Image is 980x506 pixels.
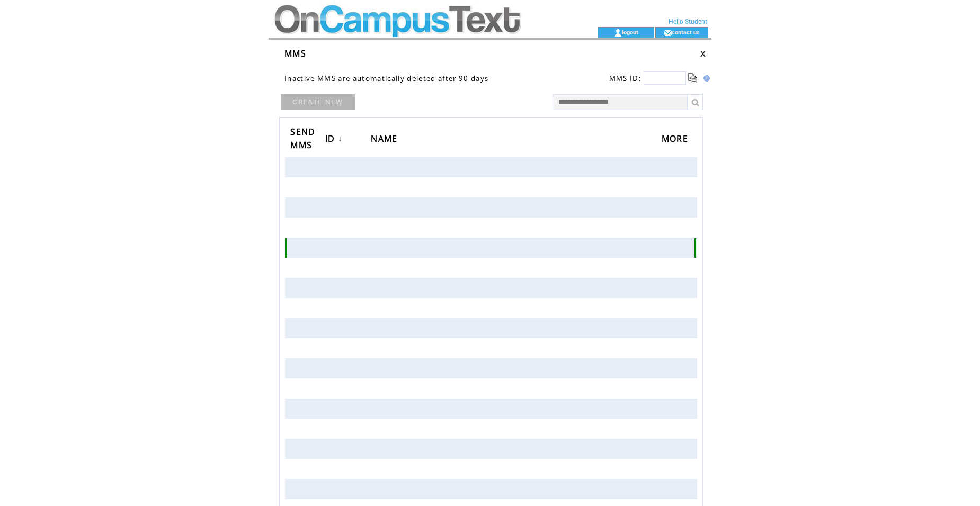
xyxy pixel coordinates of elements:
span: ID [325,130,338,150]
span: Hello Student [669,18,707,25]
a: CREATE NEW [281,94,355,110]
a: contact us [672,29,700,35]
a: logout [622,29,638,35]
a: NAME [371,130,403,149]
span: MORE [662,130,691,150]
img: account_icon.gif [614,29,622,37]
img: help.gif [700,75,710,82]
span: Inactive MMS are automatically deleted after 90 days [284,74,488,83]
img: contact_us_icon.gif [664,29,672,37]
a: ID↓ [325,130,345,149]
span: MMS ID: [609,74,642,83]
span: SEND MMS [290,123,315,156]
span: MMS [284,48,306,59]
span: NAME [371,130,400,150]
